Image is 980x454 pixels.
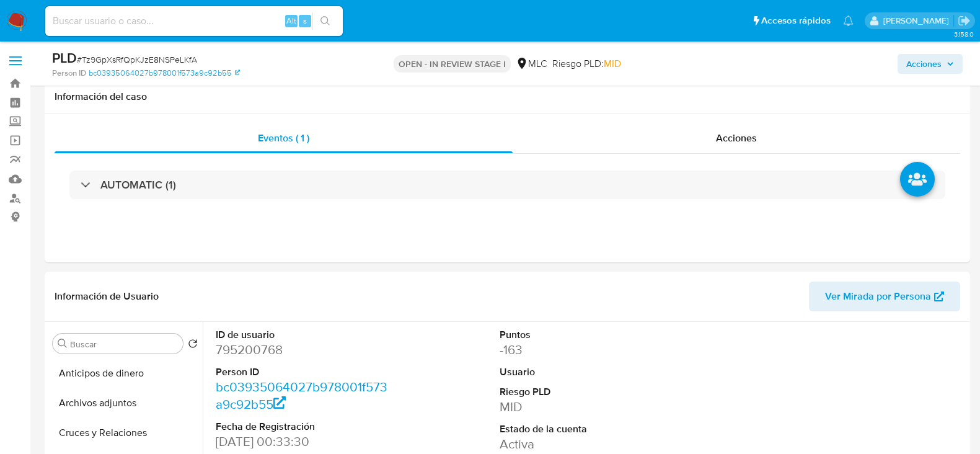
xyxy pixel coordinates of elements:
[58,339,68,349] button: Buscar
[500,435,677,453] dd: Activa
[898,54,963,74] button: Acciones
[216,365,393,379] dt: Person ID
[48,418,203,448] button: Cruces y Relaciones
[286,15,296,27] span: Alt
[604,56,621,71] span: MID
[216,328,393,342] dt: ID de usuario
[761,14,831,27] span: Accesos rápidos
[552,57,621,71] span: Riesgo PLD:
[500,365,677,379] dt: Usuario
[100,178,176,192] h3: AUTOMATIC (1)
[70,339,178,350] input: Buscar
[216,433,393,450] dd: [DATE] 00:33:30
[312,12,338,30] button: search-icon
[55,290,159,303] h1: Información de Usuario
[394,55,511,73] p: OPEN - IN REVIEW STAGE I
[48,358,203,388] button: Anticipos de dinero
[500,422,677,436] dt: Estado de la cuenta
[188,339,198,352] button: Volver al orden por defecto
[303,15,307,27] span: s
[500,328,677,342] dt: Puntos
[883,15,953,27] p: pablo.ruidiaz@mercadolibre.com
[77,53,197,66] span: # Tz9GpXsRfQpKJzE8NSPeLKfA
[500,341,677,358] dd: -163
[216,341,393,358] dd: 795200768
[45,13,343,29] input: Buscar usuario o caso...
[958,14,971,27] a: Salir
[809,282,960,311] button: Ver Mirada por Persona
[716,131,757,145] span: Acciones
[89,68,240,79] a: bc03935064027b978001f573a9c92b55
[516,57,547,71] div: MLC
[906,54,942,74] span: Acciones
[843,16,854,26] a: Notificaciones
[48,388,203,418] button: Archivos adjuntos
[500,385,677,399] dt: Riesgo PLD
[52,48,77,68] b: PLD
[825,282,931,311] span: Ver Mirada por Persona
[52,68,86,79] b: Person ID
[500,398,677,416] dd: MID
[216,420,393,434] dt: Fecha de Registración
[258,131,309,145] span: Eventos ( 1 )
[55,91,960,103] h1: Información del caso
[69,171,945,199] div: AUTOMATIC (1)
[216,378,387,413] a: bc03935064027b978001f573a9c92b55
